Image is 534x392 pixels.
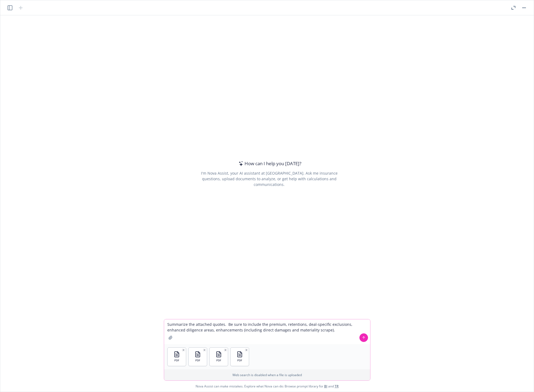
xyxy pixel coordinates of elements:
[231,348,249,366] button: PDF
[335,384,339,389] a: TR
[210,348,228,366] button: PDF
[167,373,367,377] p: Web search is disabled when a file is uploaded
[164,319,370,344] textarea: Summarize the attached quotes. Be sure to include the premium, retentions, deal-specific exclusio...
[189,348,207,366] button: PDF
[168,348,186,366] button: PDF
[174,359,179,362] span: PDF
[216,359,221,362] span: PDF
[196,381,339,392] span: Nova Assist can make mistakes. Explore what Nova can do: Browse prompt library for and
[324,384,327,389] a: BI
[237,160,301,167] div: How can I help you [DATE]?
[193,170,345,187] div: I'm Nova Assist, your AI assistant at [GEOGRAPHIC_DATA]. Ask me insurance questions, upload docum...
[195,359,200,362] span: PDF
[237,359,242,362] span: PDF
